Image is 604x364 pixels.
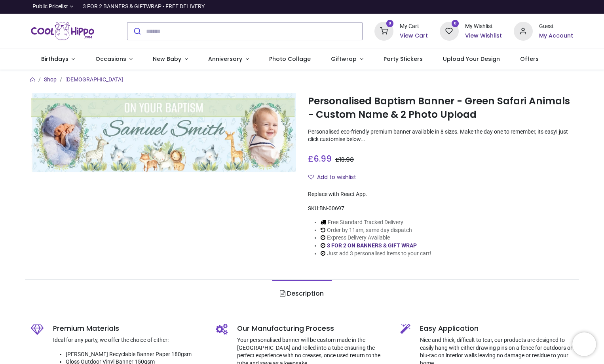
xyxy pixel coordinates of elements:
a: Giftwrap [321,49,373,70]
a: Occasions [85,49,143,70]
span: Upload Your Design [443,55,500,63]
span: 6.99 [313,153,332,164]
li: [PERSON_NAME] Recyclable Banner Paper 180gsm [66,351,204,358]
button: Add to wishlistAdd to wishlist [308,171,363,184]
button: Submit [127,23,146,40]
a: New Baby [143,49,198,70]
span: Photo Collage [269,55,311,63]
li: Just add 3 personalised items to your cart! [321,250,431,258]
span: Party Stickers [384,55,423,63]
span: Occasions [95,55,126,63]
a: 0 [374,28,393,34]
a: Public Pricelist [31,3,73,11]
li: Order by 11am, same day dispatch [321,226,431,234]
span: £ [308,153,332,164]
a: [DEMOGRAPHIC_DATA] [65,76,123,83]
span: £ [335,156,354,164]
a: 0 [440,28,459,34]
sup: 0 [452,20,459,27]
span: Anniversary [208,55,242,63]
h1: Personalised Baptism Banner - Green Safari Animals - Custom Name & 2 Photo Upload [308,94,573,122]
i: Add to wishlist [308,174,314,180]
a: 3 FOR 2 ON BANNERS & GIFT WRAP [327,242,417,249]
img: Cool Hippo [31,20,94,42]
div: My Wishlist [465,23,502,30]
div: Replace with React App. [308,190,573,198]
h5: Our Manufacturing Process [237,324,389,334]
div: Guest [539,23,573,30]
span: 13.98 [339,156,354,164]
p: Ideal for any party, we offer the choice of either: [53,336,204,344]
div: 3 FOR 2 BANNERS & GIFTWRAP - FREE DELIVERY [83,3,205,11]
span: Birthdays [41,55,68,63]
a: Logo of Cool Hippo [31,20,94,42]
p: Personalised eco-friendly premium banner available in 8 sizes. Make the day one to remember, its ... [308,128,573,143]
li: Express Delivery Available [321,234,431,242]
span: New Baby [153,55,181,63]
a: Shop [44,76,57,83]
a: View Wishlist [465,32,502,40]
iframe: Customer reviews powered by Trustpilot [407,3,573,11]
span: Public Pricelist [32,3,68,11]
span: BN-00697 [319,205,344,211]
li: Free Standard Tracked Delivery [321,219,431,226]
sup: 0 [386,20,394,27]
span: Offers [520,55,539,63]
a: Anniversary [198,49,259,70]
a: View Cart [400,32,428,40]
img: Personalised Baptism Banner - Green Safari Animals - Custom Name & 2 Photo Upload [31,93,296,172]
a: Description [272,280,331,307]
a: Birthdays [31,49,85,70]
iframe: Brevo live chat [572,332,596,356]
a: My Account [539,32,573,40]
span: Giftwrap [331,55,357,63]
h5: Easy Application [420,324,573,334]
h5: Premium Materials [53,324,204,334]
div: SKU: [308,205,573,213]
div: My Cart [400,23,428,30]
